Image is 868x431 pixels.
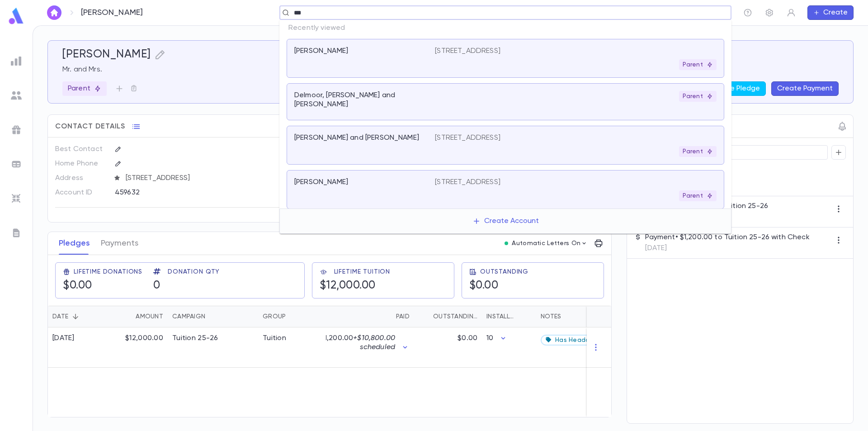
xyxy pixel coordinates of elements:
[771,81,839,96] button: Create Payment
[320,279,376,293] h5: $12,000.00
[645,244,809,253] p: [DATE]
[536,306,649,327] div: Notes
[168,268,220,275] span: Donation Qty
[62,81,107,96] div: Parent
[172,306,205,327] div: Campaign
[679,91,717,102] div: Parent
[469,279,499,293] h5: $0.00
[486,334,493,343] p: 10
[263,306,286,327] div: Group
[11,124,22,135] img: campaigns_grey.99e729a5f7ee94e3726e6486bddda8f1.svg
[115,185,273,199] div: 459632
[263,334,286,343] div: Tuition
[279,20,731,36] p: Recently viewed
[11,90,22,101] img: students_grey.60c7aba0da46da39d6d829b817ac14fc.svg
[121,309,136,324] button: Sort
[679,59,717,70] div: Parent
[382,309,396,324] button: Sort
[62,65,839,74] p: Mr. and Mrs.
[7,7,25,25] img: logo
[81,8,143,18] p: [PERSON_NAME]
[679,146,717,157] div: Parent
[49,9,60,16] img: home_white.a664292cf8c1dea59945f0da9f25487c.svg
[122,174,318,183] span: [STREET_ADDRESS]
[480,268,528,275] span: Outstanding
[55,142,107,156] p: Best Contact
[52,306,68,327] div: Date
[55,185,107,200] p: Account ID
[458,334,477,343] p: $0.00
[59,232,90,255] button: Pledges
[168,306,258,327] div: Campaign
[679,190,717,201] div: Parent
[286,309,300,324] button: Sort
[517,309,532,324] button: Sort
[482,306,536,327] div: Installments
[435,178,500,187] p: [STREET_ADDRESS]
[501,237,591,250] button: Automatic Letters On
[555,336,607,344] span: Has Headchecks
[541,306,561,327] div: Notes
[294,47,348,56] p: [PERSON_NAME]
[74,268,142,275] span: Lifetime Donations
[396,306,410,327] div: Paid
[294,91,424,109] p: Delmoor, [PERSON_NAME] and [PERSON_NAME]
[153,279,160,293] h5: 0
[512,240,580,247] p: Automatic Letters On
[683,93,713,100] p: Parent
[334,268,390,275] span: Lifetime Tuition
[68,84,101,93] p: Parent
[258,306,326,327] div: Group
[48,306,109,327] div: Date
[109,306,168,327] div: Amount
[11,56,22,66] img: reports_grey.c525e4749d1bce6a11f5fe2a8de1b229.svg
[465,213,546,230] button: Create Account
[683,148,713,155] p: Parent
[435,47,500,56] p: [STREET_ADDRESS]
[683,61,713,68] p: Parent
[63,279,92,293] h5: $0.00
[294,133,419,142] p: [PERSON_NAME] and [PERSON_NAME]
[486,306,517,327] div: Installments
[172,334,218,343] div: Tuition 25-26
[353,335,395,351] span: + $10,800.00 scheduled
[645,233,809,242] p: Payment • $1,200.00 to Tuition 25-26 with Check
[68,309,83,324] button: Sort
[136,306,163,327] div: Amount
[62,48,151,62] h5: [PERSON_NAME]
[326,306,414,327] div: Paid
[321,334,395,352] p: $1,200.00
[435,133,500,142] p: [STREET_ADDRESS]
[101,232,138,255] button: Payments
[704,81,766,96] button: Create Pledge
[109,327,168,368] div: $12,000.00
[414,306,482,327] div: Outstanding
[807,5,854,20] button: Create
[205,309,220,324] button: Sort
[433,306,477,327] div: Outstanding
[55,171,107,185] p: Address
[294,178,348,187] p: [PERSON_NAME]
[55,122,125,131] span: Contact Details
[55,156,107,171] p: Home Phone
[419,309,433,324] button: Sort
[683,192,713,199] p: Parent
[11,159,22,170] img: batches_grey.339ca447c9d9533ef1741baa751efc33.svg
[11,227,22,238] img: letters_grey.7941b92b52307dd3b8a917253454ce1c.svg
[52,334,75,343] div: [DATE]
[11,193,22,204] img: imports_grey.530a8a0e642e233f2baf0ef88e8c9fcb.svg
